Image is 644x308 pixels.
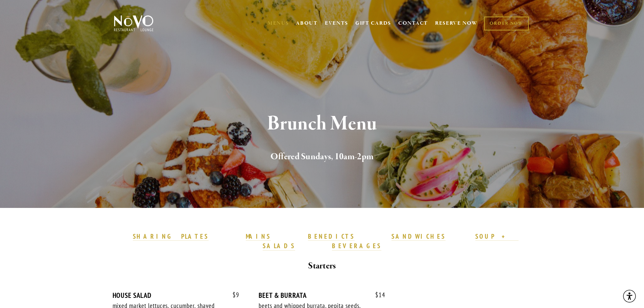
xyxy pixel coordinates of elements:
[398,17,428,30] a: CONTACT
[355,17,391,30] a: GIFT CARDS
[125,113,519,135] h1: Brunch Menu
[113,291,239,300] div: HOUSE SALAD
[308,232,355,241] a: BENEDICTS
[435,17,478,30] a: RESERVE NOW
[263,232,519,251] a: SOUP + SALADS
[259,291,385,300] div: BEET & BURRATA
[368,291,385,299] span: 14
[133,232,209,241] a: SHARING PLATES
[308,232,355,240] strong: BENEDICTS
[246,232,271,240] strong: MAINS
[246,232,271,241] a: MAINS
[332,242,381,250] strong: BEVERAGES
[226,291,239,299] span: 9
[113,15,155,32] img: Novo Restaurant &amp; Lounge
[308,260,336,272] strong: Starters
[133,232,209,240] strong: SHARING PLATES
[484,17,528,30] a: ORDER NOW
[233,291,236,299] span: $
[375,291,379,299] span: $
[391,232,446,240] strong: SANDWICHES
[391,232,446,241] a: SANDWICHES
[332,242,381,251] a: BEVERAGES
[325,20,348,27] a: EVENTS
[268,20,289,27] a: MENUS
[296,20,318,27] a: ABOUT
[125,150,519,164] h2: Offered Sundays, 10am-2pm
